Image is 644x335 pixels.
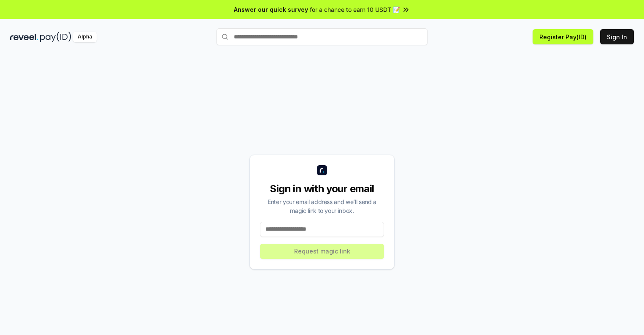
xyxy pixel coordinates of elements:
img: reveel_dark [10,32,38,42]
span: for a chance to earn 10 USDT 📝 [310,5,400,14]
span: Answer our quick survey [234,5,308,14]
div: Sign in with your email [260,182,384,196]
div: Enter your email address and we’ll send a magic link to your inbox. [260,197,384,215]
div: Alpha [73,32,97,42]
button: Register Pay(ID) [533,29,593,44]
button: Sign In [600,29,634,44]
img: logo_small [317,165,327,175]
img: pay_id [40,32,71,42]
